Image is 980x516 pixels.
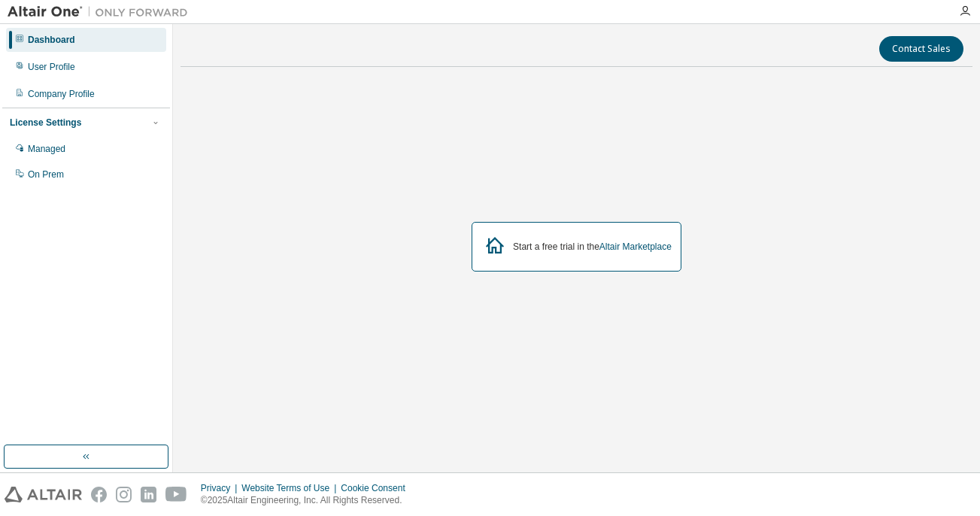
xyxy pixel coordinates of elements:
div: Managed [28,143,65,155]
div: Website Terms of Use [241,482,341,494]
img: instagram.svg [116,487,132,502]
div: Cookie Consent [341,482,414,494]
p: © 2025 Altair Engineering, Inc. All Rights Reserved. [201,494,414,507]
div: Privacy [201,482,241,494]
a: Altair Marketplace [599,241,672,252]
img: linkedin.svg [141,487,156,502]
div: Start a free trial in the [513,241,672,253]
div: Dashboard [28,34,75,46]
div: User Profile [28,61,75,73]
div: License Settings [10,117,81,129]
img: facebook.svg [91,487,107,502]
div: On Prem [28,168,64,181]
div: Company Profile [28,88,95,100]
img: Altair One [8,5,196,20]
button: Contact Sales [879,36,963,62]
img: youtube.svg [165,487,187,502]
img: altair_logo.svg [5,487,82,502]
